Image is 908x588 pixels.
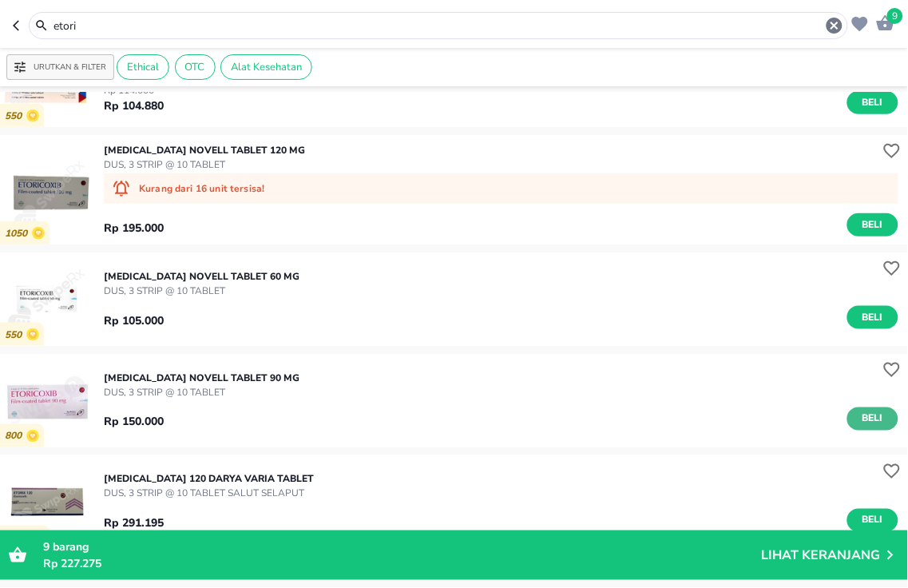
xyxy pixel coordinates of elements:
[847,407,898,431] button: Beli
[104,515,164,532] p: Rp 291.195
[117,60,169,74] span: Ethical
[220,54,312,80] div: Alat Kesehatan
[847,91,898,114] button: Beli
[52,18,825,34] input: Cari 4000+ produk di sini
[104,143,305,157] p: [MEDICAL_DATA] Novell TABLET 120 MG
[104,269,299,284] p: [MEDICAL_DATA] Novell TABLET 60 MG
[887,8,903,24] span: 9
[104,97,164,114] p: Rp 104.880
[34,62,106,73] p: Urutkan & Filter
[104,284,299,298] p: DUS, 3 STRIP @ 10 TABLET
[104,173,898,204] div: Kurang dari 16 unit tersisa!
[43,556,101,571] span: Rp 227.275
[104,472,314,487] p: [MEDICAL_DATA] 120 Darya Varia TABLET
[5,110,26,122] p: 550
[104,414,164,431] p: Rp 150.000
[6,54,114,80] button: Urutkan & Filter
[104,371,299,385] p: [MEDICAL_DATA] Novell TABLET 90 MG
[43,538,762,555] p: barang
[43,539,50,554] span: 9
[117,54,169,80] div: Ethical
[859,217,886,233] span: Beli
[104,157,305,172] p: DUS, 3 STRIP @ 10 TABLET
[847,306,898,329] button: Beli
[5,431,26,443] p: 800
[859,309,886,326] span: Beli
[104,220,164,236] p: Rp 195.000
[859,411,886,427] span: Beli
[5,329,26,341] p: 550
[104,312,164,329] p: Rp 105.000
[5,228,32,240] p: 1050
[847,509,898,532] button: Beli
[176,60,215,74] span: OTC
[104,385,299,399] p: DUS, 3 STRIP @ 10 TABLET
[221,60,311,74] span: Alat Kesehatan
[175,54,216,80] div: OTC
[859,512,886,529] span: Beli
[847,213,898,236] button: Beli
[859,94,886,111] span: Beli
[872,10,895,34] button: 9
[104,487,314,501] p: DUS, 3 STRIP @ 10 TABLET SALUT SELAPUT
